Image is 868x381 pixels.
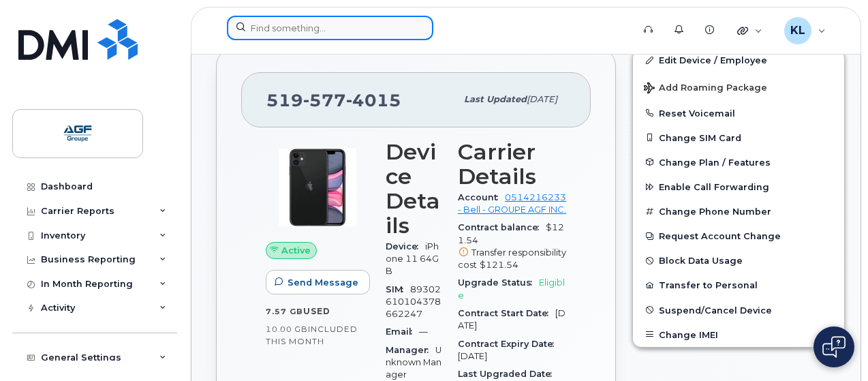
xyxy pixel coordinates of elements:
button: Change IMEI [633,322,844,347]
a: Edit Device / Employee [633,48,844,72]
span: SIM [386,284,410,294]
span: Send Message [288,276,358,289]
span: Upgrade Status [458,277,539,288]
span: Last updated [464,94,527,104]
button: Enable Call Forwarding [633,174,844,199]
span: used [303,306,330,316]
span: Unknown Manager [386,345,441,380]
span: Active [281,244,311,257]
span: 577 [303,90,346,110]
span: [DATE] [527,94,557,104]
span: Contract Expiry Date [458,339,561,349]
button: Transfer to Personal [633,273,844,297]
span: Change Plan / Features [659,157,771,167]
img: Open chat [822,336,846,358]
span: 4015 [346,90,401,110]
span: Suspend/Cancel Device [659,305,772,315]
div: Quicklinks [728,17,772,44]
button: Change SIM Card [633,125,844,150]
button: Change Plan / Features [633,150,844,174]
h3: Device Details [386,140,441,238]
span: KL [790,22,805,39]
div: Karine Lavallée [775,17,835,44]
span: Contract Start Date [458,308,555,318]
span: iPhone 11 64GB [386,241,439,277]
span: [DATE] [458,351,487,361]
button: Send Message [266,270,370,294]
span: Eligible [458,277,565,300]
span: Device [386,241,425,252]
span: $121.54 [458,222,566,271]
span: Email [386,326,419,337]
button: Block Data Usage [633,248,844,273]
span: Last Upgraded Date [458,369,559,379]
button: Suspend/Cancel Device [633,298,844,322]
a: 0514216233 - Bell - GROUPE AGF INC. [458,192,566,215]
button: Reset Voicemail [633,101,844,125]
span: included this month [266,324,358,346]
span: Contract balance [458,222,546,232]
span: Add Roaming Package [644,82,767,95]
h3: Carrier Details [458,140,566,189]
span: 10.00 GB [266,324,308,334]
input: Find something... [227,16,433,40]
span: Account [458,192,505,202]
span: Transfer responsibility cost [458,247,566,270]
span: — [419,326,428,337]
span: 89302610104378662247 [386,284,441,320]
span: 7.57 GB [266,307,303,316]
span: 519 [266,90,401,110]
span: Manager [386,345,435,355]
button: Change Phone Number [633,199,844,224]
button: Request Account Change [633,224,844,248]
button: Add Roaming Package [633,73,844,101]
span: $121.54 [480,260,518,270]
span: Enable Call Forwarding [659,182,769,192]
img: iPhone_11.jpg [277,147,358,228]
